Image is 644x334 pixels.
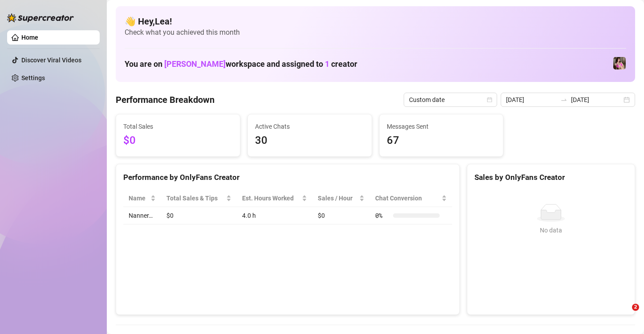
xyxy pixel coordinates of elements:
[123,190,161,207] th: Name
[242,193,300,203] div: Est. Hours Worked
[161,207,236,224] td: $0
[255,132,365,149] span: 30
[474,171,628,183] div: Sales by OnlyFans Creator
[161,190,236,207] th: Total Sales & Tips
[409,93,492,106] span: Custom date
[255,122,365,131] span: Active Chats
[21,34,38,41] a: Home
[123,122,233,131] span: Total Sales
[129,193,149,203] span: Name
[375,193,440,203] span: Chat Conversion
[21,74,45,81] a: Settings
[312,207,370,224] td: $0
[506,95,557,105] input: Start date
[478,225,624,235] div: No data
[123,207,161,224] td: Nanner…
[571,95,622,105] input: End date
[312,190,370,207] th: Sales / Hour
[7,13,74,22] img: logo-BBDzfeDw.svg
[632,304,639,311] span: 2
[387,132,496,149] span: 67
[375,211,389,220] span: 0 %
[370,190,452,207] th: Chat Conversion
[487,97,492,102] span: calendar
[613,57,626,69] img: Nanner
[166,193,224,203] span: Total Sales & Tips
[125,59,357,69] h1: You are on workspace and assigned to creator
[318,193,357,203] span: Sales / Hour
[21,57,81,64] a: Discover Viral Videos
[125,15,626,28] h4: 👋 Hey, Lea !
[164,59,226,69] span: [PERSON_NAME]
[123,171,452,183] div: Performance by OnlyFans Creator
[560,96,567,103] span: to
[614,304,635,325] iframe: Intercom live chat
[125,28,626,37] span: Check what you achieved this month
[325,59,329,69] span: 1
[123,132,233,149] span: $0
[387,122,496,131] span: Messages Sent
[560,96,567,103] span: swap-right
[116,94,215,106] h4: Performance Breakdown
[237,207,312,224] td: 4.0 h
